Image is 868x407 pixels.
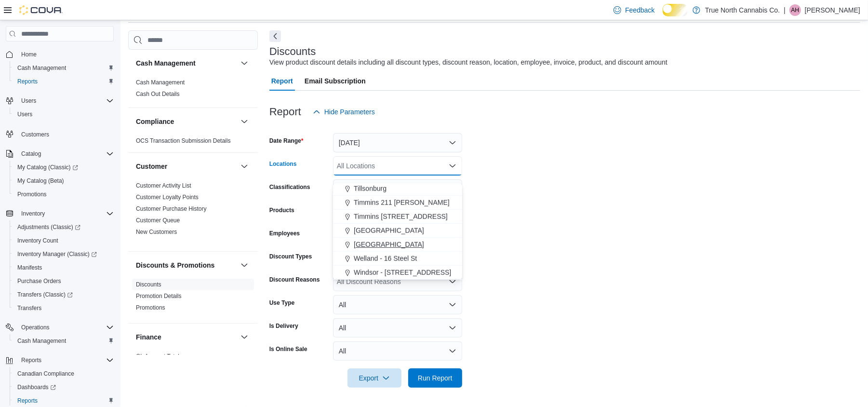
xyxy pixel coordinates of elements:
[136,229,177,235] a: New Customers
[128,180,258,251] div: Customer
[354,198,450,207] span: Timmins 211 [PERSON_NAME]
[10,174,118,188] button: My Catalog (Beta)
[136,79,185,86] span: Cash Management
[136,91,180,97] a: Cash Out Details
[6,43,114,406] nav: Complex example
[13,368,78,380] a: Canadian Compliance
[239,116,250,127] button: Compliance
[10,261,118,274] button: Manifests
[136,182,191,189] a: Customer Activity List
[136,260,214,270] h3: Discounts & Promotions
[19,5,63,15] img: Cova
[17,354,45,366] button: Reports
[2,147,118,161] button: Catalog
[13,162,114,173] span: My Catalog (Classic)
[17,322,114,333] span: Operations
[269,57,668,68] div: View product discount details including all discount types, discount reason, location, employee, ...
[13,235,114,246] span: Inventory Count
[136,217,180,224] span: Customer Queue
[13,62,70,74] a: Cash Management
[13,262,46,273] a: Manifests
[13,395,114,407] span: Reports
[269,137,304,145] label: Date Range
[17,190,47,198] span: Promotions
[17,110,32,118] span: Users
[17,49,40,60] a: Home
[17,95,114,107] span: Users
[17,264,42,271] span: Manifests
[17,237,58,244] span: Inventory Count
[13,395,41,407] a: Reports
[305,71,366,91] span: Email Subscription
[791,4,800,16] span: AH
[705,4,780,16] p: True North Cannabis Co.
[136,332,237,342] button: Finance
[136,228,177,236] span: New Customers
[13,381,114,393] span: Dashboards
[17,370,74,378] span: Canadian Compliance
[354,240,424,249] span: [GEOGRAPHIC_DATA]
[136,117,174,126] h3: Compliance
[136,260,237,270] button: Discounts & Promotions
[13,262,114,273] span: Manifests
[239,161,250,172] button: Customer
[269,299,294,307] label: Use Type
[21,356,41,364] span: Reports
[13,289,114,300] span: Transfers (Classic)
[17,223,80,231] span: Adjustments (Classic)
[136,162,237,171] button: Customer
[136,292,182,300] span: Promotion Details
[2,94,118,108] button: Users
[354,226,424,235] span: [GEOGRAPHIC_DATA]
[17,208,49,219] button: Inventory
[21,97,36,105] span: Users
[13,189,114,200] span: Promotions
[17,129,53,140] a: Customers
[333,224,462,238] button: [GEOGRAPHIC_DATA]
[21,324,50,331] span: Operations
[353,368,396,388] span: Export
[10,75,118,88] button: Reports
[784,4,786,16] p: |
[2,47,118,61] button: Home
[13,248,114,260] span: Inventory Manager (Classic)
[17,383,56,391] span: Dashboards
[269,30,281,42] button: Next
[10,367,118,380] button: Canadian Compliance
[333,318,462,338] button: All
[13,381,60,393] a: Dashboards
[136,281,161,288] span: Discounts
[13,335,70,347] a: Cash Management
[269,253,312,260] label: Discount Types
[10,220,118,234] a: Adjustments (Classic)
[13,335,114,347] span: Cash Management
[13,302,45,314] a: Transfers
[10,161,118,174] a: My Catalog (Classic)
[17,337,66,345] span: Cash Management
[13,221,114,233] span: Adjustments (Classic)
[333,295,462,314] button: All
[136,194,199,201] a: Customer Loyalty Points
[17,177,64,185] span: My Catalog (Beta)
[333,133,462,152] button: [DATE]
[2,353,118,367] button: Reports
[269,183,310,191] label: Classifications
[13,275,114,287] span: Purchase Orders
[13,162,82,173] a: My Catalog (Classic)
[10,108,118,121] button: Users
[269,322,298,330] label: Is Delivery
[13,302,114,314] span: Transfers
[136,137,231,144] a: OCS Transaction Submission Details
[13,289,77,300] a: Transfers (Classic)
[239,57,250,69] button: Cash Management
[17,354,114,366] span: Reports
[17,148,45,160] button: Catalog
[2,127,118,141] button: Customers
[13,248,101,260] a: Inventory Manager (Classic)
[13,221,84,233] a: Adjustments (Classic)
[13,109,114,120] span: Users
[10,188,118,201] button: Promotions
[17,95,40,107] button: Users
